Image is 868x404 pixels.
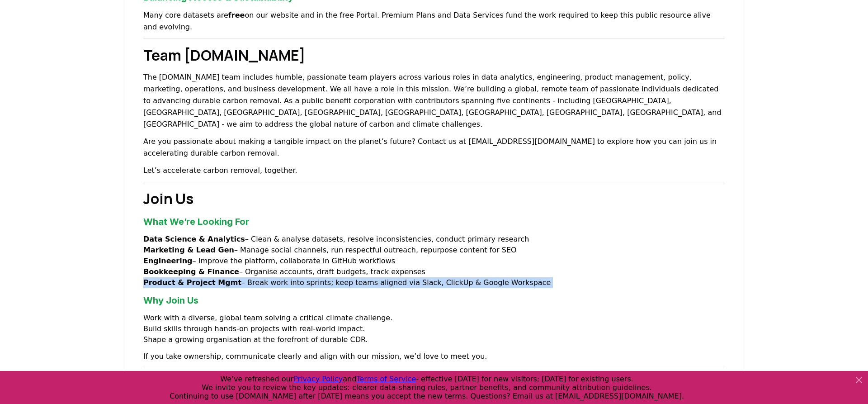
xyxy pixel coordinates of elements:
li: Build skills through hands‑on projects with real‑world impact. [143,323,725,334]
strong: Engineering [143,257,193,265]
strong: Bookkeeping & Finance [143,267,239,276]
h2: Join Us [143,188,725,209]
p: The [DOMAIN_NAME] team includes humble, passionate team players across various roles in data anal... [143,71,725,130]
p: Many core datasets are on our website and in the free Portal. Premium Plans and Data Services fun... [143,10,725,33]
strong: Marketing & Lead Gen [143,246,234,254]
li: – Manage social channels, run respectful outreach, repurpose content for SEO [143,245,725,256]
h2: Team [DOMAIN_NAME] [143,44,725,66]
p: Are you passionate about making a tangible impact on the planet’s future? Contact us at [EMAIL_AD... [143,136,725,159]
strong: Data Science & Analytics [143,235,245,243]
li: – Break work into sprints; keep teams aligned via Slack, ClickUp & Google Workspace [143,277,725,288]
li: – Clean & analyse datasets, resolve inconsistencies, conduct primary research [143,234,725,245]
li: – Improve the platform, collaborate in GitHub workflows [143,256,725,266]
h3: What We’re Looking For [143,215,725,228]
strong: Product & Project Mgmt [143,278,241,287]
li: Shape a growing organisation at the forefront of durable CDR. [143,334,725,345]
p: If you take ownership, communicate clearly and align with our mission, we’d love to meet you. [143,351,725,362]
li: – Organise accounts, draft budgets, track expenses [143,266,725,277]
strong: free [228,11,245,19]
h3: Why Join Us [143,294,725,307]
p: Let’s accelerate carbon removal, together. [143,165,725,176]
li: Work with a diverse, global team solving a critical climate challenge. [143,313,725,323]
